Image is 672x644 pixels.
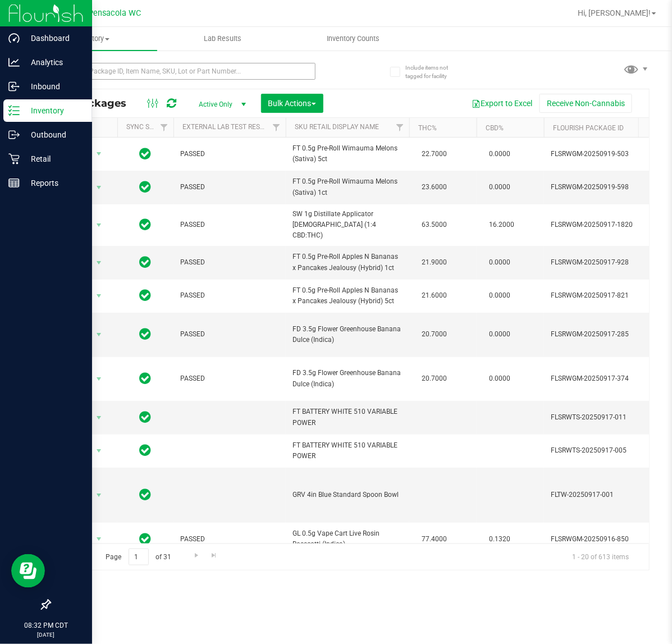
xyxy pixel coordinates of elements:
[155,118,173,137] a: Filter
[416,217,452,233] span: 63.5000
[312,34,395,44] span: Inventory Counts
[8,105,20,116] inline-svg: Inventory
[405,63,461,80] span: Include items not tagged for facility
[180,290,279,301] span: PASSED
[563,549,638,565] span: 1 - 20 of 613 items
[92,180,106,195] span: select
[551,257,661,268] span: FLSRWGM-20250917-928
[418,124,437,132] a: THC%
[292,368,403,389] span: FD 3.5g Flower Greenhouse Banana Dulce (Indica)
[27,27,157,51] a: Inventory
[486,124,504,132] a: CBD%
[92,327,106,342] span: select
[140,179,152,195] span: In Sync
[416,254,452,271] span: 21.9000
[5,620,87,631] p: 08:32 PM CDT
[551,220,661,230] span: FLSRWGM-20250917-1820
[180,373,279,384] span: PASSED
[140,254,152,270] span: In Sync
[292,176,403,198] span: FT 0.5g Pre-Roll Wimauma Melons (Sativa) 1ct
[551,534,661,545] span: FLSRWGM-20250916-850
[180,257,279,268] span: PASSED
[551,373,661,384] span: FLSRWGM-20250917-374
[292,143,403,165] span: FT 0.5g Pre-Roll Wimauma Melons (Sativa) 5ct
[140,217,152,232] span: In Sync
[551,182,661,193] span: FLSRWGM-20250919-598
[551,490,661,500] span: FLTW-20250917-001
[92,487,106,503] span: select
[483,531,516,547] span: 0.1320
[416,179,452,195] span: 23.6000
[8,153,20,165] inline-svg: Retail
[8,33,20,44] inline-svg: Dashboard
[180,182,279,193] span: PASSED
[483,217,520,233] span: 16.2000
[391,118,409,137] a: Filter
[92,371,106,387] span: select
[180,220,279,230] span: PASSED
[551,290,661,301] span: FLSRWGM-20250917-821
[20,56,87,69] p: Analytics
[483,254,516,271] span: 0.0000
[20,80,87,93] p: Inbound
[49,63,316,80] input: Search Package ID, Item Name, SKU, Lot or Part Number...
[292,209,403,241] span: SW 1g Distillate Applicator [DEMOGRAPHIC_DATA] (1:4 CBD:THC)
[578,8,651,17] span: Hi, [PERSON_NAME]!
[261,94,323,113] button: Bulk Actions
[182,123,271,131] a: External Lab Test Result
[20,31,87,45] p: Dashboard
[551,329,661,340] span: FLSRWGM-20250917-285
[540,94,632,113] button: Receive Non-Cannabis
[140,326,152,342] span: In Sync
[92,531,106,547] span: select
[27,34,157,44] span: Inventory
[180,329,279,340] span: PASSED
[180,534,279,545] span: PASSED
[551,149,661,159] span: FLSRWGM-20250919-503
[189,34,257,44] span: Lab Results
[416,531,452,547] span: 77.4000
[8,177,20,189] inline-svg: Reports
[140,146,152,162] span: In Sync
[8,129,20,140] inline-svg: Outbound
[92,146,106,162] span: select
[92,410,106,426] span: select
[20,104,87,117] p: Inventory
[292,490,403,500] span: GRV 4in Blue Standard Spoon Bowl
[295,123,379,131] a: Sku Retail Display Name
[20,176,87,190] p: Reports
[268,99,316,108] span: Bulk Actions
[140,442,152,458] span: In Sync
[180,149,279,159] span: PASSED
[267,118,286,137] a: Filter
[416,326,452,342] span: 20.7000
[483,371,516,387] span: 0.0000
[416,371,452,387] span: 20.7000
[88,8,141,18] span: Pensacola WC
[92,288,106,304] span: select
[188,549,204,564] a: Go to the next page
[292,252,403,273] span: FT 0.5g Pre-Roll Apples N Bananas x Pancakes Jealousy (Hybrid) 1ct
[157,27,287,51] a: Lab Results
[483,146,516,162] span: 0.0000
[129,549,149,566] input: 1
[58,97,138,109] span: All Packages
[483,326,516,342] span: 0.0000
[553,124,624,132] a: Flourish Package ID
[140,531,152,547] span: In Sync
[11,554,45,588] iframe: Resource center
[20,128,87,141] p: Outbound
[8,57,20,68] inline-svg: Analytics
[416,146,452,162] span: 22.7000
[292,528,403,550] span: GL 0.5g Vape Cart Live Rosin Bosscotti (Indica)
[292,285,403,307] span: FT 0.5g Pre-Roll Apples N Bananas x Pancakes Jealousy (Hybrid) 5ct
[483,179,516,195] span: 0.0000
[92,217,106,233] span: select
[551,445,661,456] span: FLSRWTS-20250917-005
[464,94,540,113] button: Export to Excel
[140,487,152,503] span: In Sync
[288,27,418,51] a: Inventory Counts
[483,287,516,304] span: 0.0000
[96,549,181,566] span: Page of 31
[126,123,170,131] a: Sync Status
